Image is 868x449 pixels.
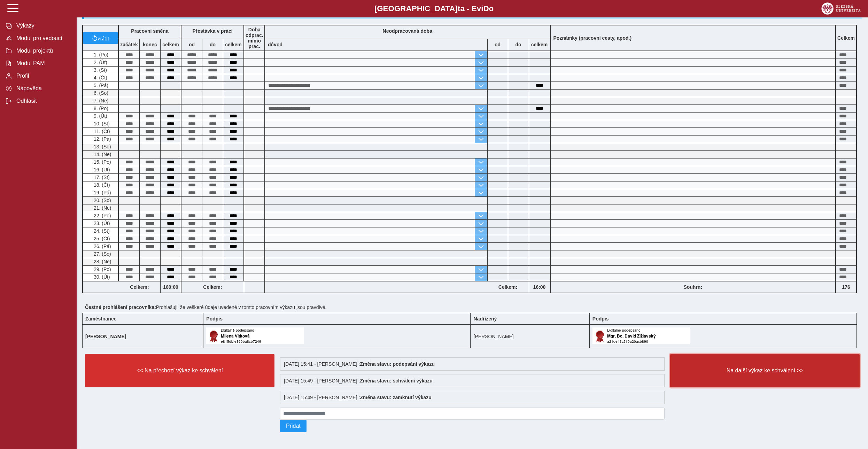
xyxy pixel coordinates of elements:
[821,2,861,15] img: logo_web_su.png
[488,42,508,47] b: od
[92,251,111,257] span: 27. (So)
[676,367,854,374] span: Na další výkaz ke schválení >>
[246,27,263,49] b: Doba odprac. mimo prac.
[21,4,847,13] b: [GEOGRAPHIC_DATA] a - Evi
[360,395,431,400] b: Změna stavu: zamknutí výkazu
[383,28,432,34] b: Neodpracovaná doba
[92,236,110,241] span: 25. (Čt)
[161,42,181,47] b: celkem
[473,316,497,322] b: Nadřízený
[206,327,304,344] img: Digitálně podepsáno uživatelem
[92,90,108,96] span: 6. (So)
[92,220,110,226] span: 23. (Út)
[360,378,433,384] b: Změna stavu: schválení výkazu
[85,334,126,339] b: [PERSON_NAME]
[837,35,855,41] b: Celkem
[131,28,168,34] b: Pracovní směna
[92,98,109,103] span: 7. (Ne)
[181,284,244,290] b: Celkem:
[670,354,860,387] button: Na další výkaz ke schválení >>
[91,367,269,374] span: << Na přechozí výkaz ke schválení
[14,85,71,92] span: Nápověda
[592,327,690,344] img: Digitálně podepsáno uživatelem
[206,316,223,322] b: Podpis
[836,284,856,290] b: 176
[280,374,665,387] div: [DATE] 15:49 - [PERSON_NAME] :
[92,144,111,149] span: 13. (So)
[92,175,110,180] span: 17. (St)
[92,67,107,73] span: 3. (St)
[92,198,111,203] span: 20. (So)
[92,60,107,65] span: 2. (Út)
[268,42,282,47] b: důvod
[83,32,118,44] button: vrátit
[592,316,609,322] b: Podpis
[82,302,862,313] div: Prohlašuji, že veškeré údaje uvedené v tomto pracovním výkazu jsou pravdivé.
[85,354,274,387] button: << Na přechozí výkaz ke schválení
[14,98,71,104] span: Odhlásit
[14,60,71,67] span: Modul PAM
[92,129,110,134] span: 11. (Čt)
[14,35,71,41] span: Modul pro vedoucí
[98,35,109,41] span: vrátit
[487,284,529,290] b: Celkem:
[92,106,108,111] span: 8. (Po)
[92,266,111,272] span: 29. (Po)
[92,167,110,172] span: 16. (Út)
[14,73,71,79] span: Profil
[92,113,107,119] span: 9. (Út)
[119,284,160,290] b: Celkem:
[92,152,111,157] span: 14. (Ne)
[92,243,111,249] span: 26. (Pá)
[508,42,529,47] b: do
[192,28,232,34] b: Přestávka v práci
[223,42,243,47] b: celkem
[92,83,108,88] span: 5. (Pá)
[161,284,181,290] b: 160:00
[181,42,202,47] b: od
[471,325,589,348] td: [PERSON_NAME]
[92,228,110,234] span: 24. (St)
[92,182,110,188] span: 18. (Čt)
[92,213,111,218] span: 22. (Po)
[92,274,110,280] span: 30. (Út)
[92,205,111,211] span: 21. (Ne)
[92,121,110,126] span: 10. (St)
[14,48,71,54] span: Modul projektů
[92,159,111,165] span: 15. (Po)
[119,42,139,47] b: začátek
[85,316,116,322] b: Zaměstnanec
[92,190,111,195] span: 19. (Pá)
[280,420,307,432] button: Přidat
[140,42,160,47] b: konec
[360,361,435,367] b: Změna stavu: podepsání výkazu
[85,304,156,310] b: Čestné prohlášení pracovníka:
[483,4,489,13] span: D
[551,35,635,41] b: Poznámky (pracovní cesty, apod.)
[92,52,108,57] span: 1. (Po)
[529,284,550,290] b: 16:00
[286,423,301,429] span: Přidat
[458,4,460,13] span: t
[14,23,71,29] span: Výkazy
[683,284,702,290] b: Souhrn:
[92,75,107,80] span: 4. (Čt)
[529,42,550,47] b: celkem
[280,357,665,371] div: [DATE] 15:41 - [PERSON_NAME] :
[202,42,223,47] b: do
[489,4,494,13] span: o
[92,136,111,142] span: 12. (Pá)
[280,391,665,404] div: [DATE] 15:49 - [PERSON_NAME] :
[92,259,111,264] span: 28. (Ne)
